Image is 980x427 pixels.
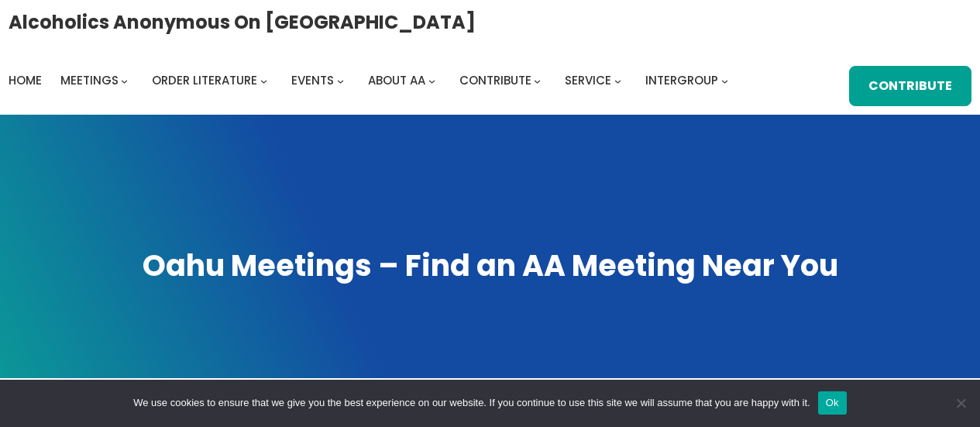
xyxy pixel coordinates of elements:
h1: Oahu Meetings – Find an AA Meeting Near You [15,246,965,286]
span: Order Literature [152,72,257,88]
nav: Intergroup [9,70,734,91]
button: About AA submenu [428,77,435,84]
button: Ok [818,391,847,415]
a: Home [9,70,42,91]
button: Order Literature submenu [260,77,267,84]
a: Alcoholics Anonymous on [GEOGRAPHIC_DATA] [9,5,476,39]
a: Contribute [849,66,971,106]
button: Service submenu [614,77,621,84]
button: Events submenu [337,77,344,84]
span: Service [565,72,611,88]
span: About AA [368,72,425,88]
button: Intergroup submenu [721,77,728,84]
button: Contribute submenu [534,77,541,84]
span: Contribute [459,72,531,88]
a: About AA [368,70,425,91]
a: Events [291,70,334,91]
span: Meetings [60,72,119,88]
a: Intergroup [645,70,718,91]
span: No [953,395,968,411]
span: Events [291,72,334,88]
button: Meetings submenu [121,77,128,84]
span: Intergroup [645,72,718,88]
a: Service [565,70,611,91]
a: Meetings [60,70,119,91]
span: We use cookies to ensure that we give you the best experience on our website. If you continue to ... [133,395,810,411]
a: Contribute [459,70,531,91]
span: Home [9,72,42,88]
